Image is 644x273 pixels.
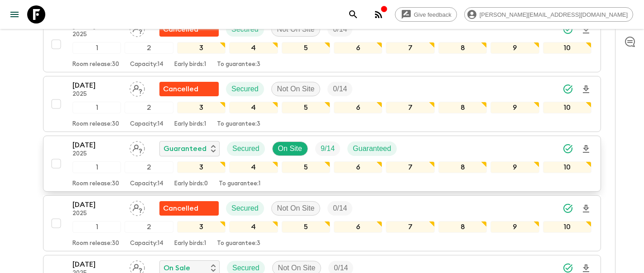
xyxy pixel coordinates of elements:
[226,201,264,216] div: Secured
[217,121,260,128] p: To guarantee: 3
[72,102,121,113] div: 1
[562,84,573,94] svg: Synced Successfully
[315,141,340,156] div: Trip Fill
[177,102,226,113] div: 3
[277,84,315,94] p: Not On Site
[159,22,219,37] div: Flash Pack cancellation
[130,263,145,270] span: Assign pack leader
[334,221,382,233] div: 6
[163,143,207,154] p: Guaranteed
[277,203,315,214] p: Not On Site
[278,143,302,154] p: On Site
[72,42,121,54] div: 1
[5,5,24,24] button: menu
[282,221,330,233] div: 5
[581,84,591,95] svg: Download Onboarding
[72,151,122,158] p: 2025
[271,201,321,216] div: Not On Site
[334,161,382,173] div: 6
[475,11,633,18] span: [PERSON_NAME][EMAIL_ADDRESS][DOMAIN_NAME]
[174,121,206,128] p: Early birds: 1
[438,161,487,173] div: 8
[490,221,539,233] div: 9
[562,143,573,154] svg: Synced Successfully
[409,11,457,18] span: Give feedback
[229,161,278,173] div: 4
[174,240,206,247] p: Early birds: 1
[227,141,265,156] div: Secured
[327,201,352,216] div: Trip Fill
[562,203,573,214] svg: Synced Successfully
[386,221,434,233] div: 7
[72,161,121,173] div: 1
[438,221,487,233] div: 8
[226,82,264,96] div: Secured
[43,16,601,72] button: [DATE]2025Assign pack leaderFlash Pack cancellationSecuredNot On SiteTrip Fill12345678910Room rel...
[130,84,145,91] span: Assign pack leader
[490,161,539,173] div: 9
[581,24,591,35] svg: Download Onboarding
[72,91,122,98] p: 2025
[226,22,264,37] div: Secured
[177,221,226,233] div: 3
[438,42,487,54] div: 8
[231,24,259,35] p: Secured
[386,42,434,54] div: 7
[581,203,591,214] svg: Download Onboarding
[125,221,173,233] div: 2
[334,42,382,54] div: 6
[327,22,352,37] div: Trip Fill
[271,22,321,37] div: Not On Site
[163,24,198,35] p: Cancelled
[232,143,260,154] p: Secured
[163,84,198,94] p: Cancelled
[72,180,119,188] p: Room release: 30
[130,144,145,151] span: Assign pack leader
[333,203,347,214] p: 0 / 14
[490,102,539,113] div: 9
[321,143,335,154] p: 9 / 14
[543,42,591,54] div: 10
[72,31,122,38] p: 2025
[581,144,591,155] svg: Download Onboarding
[543,102,591,113] div: 10
[272,141,308,156] div: On Site
[282,161,330,173] div: 5
[395,7,457,22] a: Give feedback
[125,42,173,54] div: 2
[231,84,259,94] p: Secured
[72,259,122,270] p: [DATE]
[543,161,591,173] div: 10
[72,221,121,233] div: 1
[130,24,145,32] span: Assign pack leader
[130,180,163,188] p: Capacity: 14
[72,210,122,217] p: 2025
[327,82,352,96] div: Trip Fill
[282,42,330,54] div: 5
[125,102,173,113] div: 2
[159,82,219,96] div: Flash Pack cancellation
[219,180,260,188] p: To guarantee: 1
[217,61,260,68] p: To guarantee: 3
[130,61,163,68] p: Capacity: 14
[130,203,145,211] span: Assign pack leader
[282,102,330,113] div: 5
[229,221,278,233] div: 4
[386,102,434,113] div: 7
[43,136,601,192] button: [DATE]2025Assign pack leaderGuaranteedSecuredOn SiteTrip FillGuaranteed12345678910Room release:30...
[562,24,573,35] svg: Synced Successfully
[217,240,260,247] p: To guarantee: 3
[353,143,391,154] p: Guaranteed
[344,5,362,24] button: search adventures
[72,199,122,210] p: [DATE]
[174,180,208,188] p: Early birds: 0
[229,102,278,113] div: 4
[177,42,226,54] div: 3
[231,203,259,214] p: Secured
[438,102,487,113] div: 8
[277,24,315,35] p: Not On Site
[334,102,382,113] div: 6
[72,80,122,91] p: [DATE]
[174,61,206,68] p: Early birds: 1
[130,240,163,247] p: Capacity: 14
